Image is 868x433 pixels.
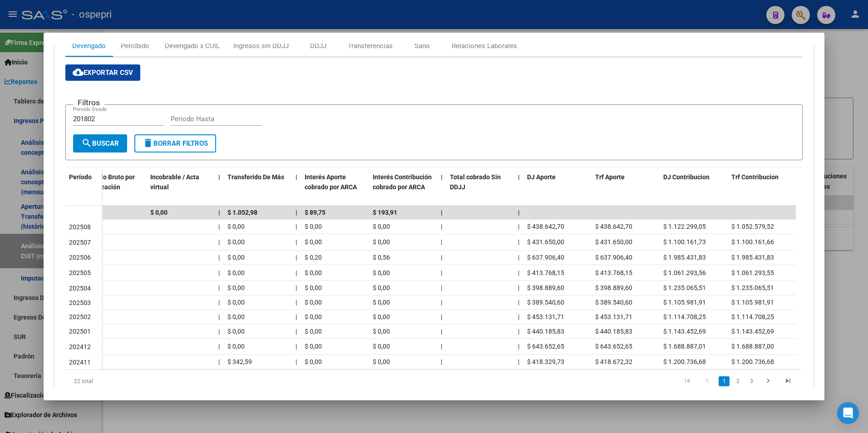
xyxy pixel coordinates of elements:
[305,343,322,350] span: $ 0,00
[663,299,706,306] span: $ 1.105.981,91
[73,98,104,108] h3: Filtros
[73,134,127,153] button: Buscar
[65,64,140,81] button: Exportar CSV
[663,223,706,230] span: $ 1.122.299,05
[527,358,564,365] span: $ 418.329,73
[165,41,220,51] div: Devengado x CUIL
[373,173,432,191] span: Interés Contribución cobrado por ARCA
[296,223,297,230] span: |
[227,284,245,291] span: $ 0,00
[779,376,797,386] a: go to last page
[227,254,245,261] span: $ 0,00
[518,238,519,246] span: |
[224,167,292,207] datatable-header-cell: Transferido De Más
[441,313,442,320] span: |
[441,343,442,350] span: |
[305,238,322,246] span: $ 0,00
[369,167,437,207] datatable-header-cell: Interés Contribución cobrado por ARCA
[437,167,446,207] datatable-header-cell: |
[69,223,91,231] span: 202508
[218,254,220,261] span: |
[518,223,519,230] span: |
[218,343,220,350] span: |
[518,299,519,306] span: |
[595,269,632,276] span: $ 413.768,15
[527,284,564,291] span: $ 398.889,60
[69,328,91,335] span: 202501
[82,173,135,191] span: Cobrado Bruto por Fiscalización
[595,173,625,181] span: Trf Aporte
[518,173,520,181] span: |
[348,41,393,51] div: Transferencias
[595,358,632,365] span: $ 418.672,32
[518,343,519,350] span: |
[121,41,149,51] div: Percibido
[292,167,301,207] datatable-header-cell: |
[728,167,796,207] datatable-header-cell: Trf Contribucion
[218,299,220,306] span: |
[837,402,859,424] div: Open Intercom Messenger
[527,223,564,230] span: $ 438.642,70
[731,269,774,276] span: $ 1.061.293,55
[518,284,519,291] span: |
[414,41,430,51] div: Sano
[296,284,297,291] span: |
[305,209,325,216] span: $ 89,75
[296,209,297,216] span: |
[150,209,168,216] span: $ 0,00
[69,299,91,306] span: 202503
[527,269,564,276] span: $ 413.768,15
[72,41,106,51] div: Devengado
[81,139,119,148] span: Buscar
[663,313,706,320] span: $ 1.114.708,25
[731,173,779,181] span: Trf Contribucion
[69,343,91,350] span: 202412
[73,67,84,78] mat-icon: cloud_download
[305,254,322,261] span: $ 0,20
[663,173,710,181] span: DJ Contribucion
[296,343,297,350] span: |
[301,167,369,207] datatable-header-cell: Interés Aporte cobrado por ARCA
[731,254,774,261] span: $ 1.985.431,83
[527,254,564,261] span: $ 637.906,40
[305,328,322,335] span: $ 0,00
[69,254,91,261] span: 202506
[663,284,706,291] span: $ 1.235.065,51
[73,69,133,77] span: Exportar CSV
[373,223,390,230] span: $ 0,00
[719,376,730,386] a: 1
[373,299,390,306] span: $ 0,00
[595,238,632,246] span: $ 431.650,00
[731,343,774,350] span: $ 1.688.887,00
[595,223,632,230] span: $ 438.642,70
[227,343,245,350] span: $ 0,00
[305,358,322,365] span: $ 0,00
[296,238,297,246] span: |
[296,313,297,320] span: |
[227,313,245,320] span: $ 0,00
[450,173,501,191] span: Total cobrado Sin DDJJ
[218,313,220,320] span: |
[227,238,245,246] span: $ 0,00
[296,269,297,276] span: |
[134,134,216,153] button: Borrar Filtros
[218,328,220,335] span: |
[514,167,523,207] datatable-header-cell: |
[595,254,632,261] span: $ 637.906,40
[218,209,220,216] span: |
[518,328,519,335] span: |
[527,238,564,246] span: $ 431.650,00
[69,239,91,246] span: 202507
[373,343,390,350] span: $ 0,00
[227,328,245,335] span: $ 0,00
[518,269,519,276] span: |
[595,313,632,320] span: $ 453.131,71
[227,358,252,365] span: $ 342,59
[373,269,390,276] span: $ 0,00
[441,269,442,276] span: |
[731,358,774,365] span: $ 1.200.736,68
[305,313,322,320] span: $ 0,00
[699,376,716,386] a: go to previous page
[218,238,220,246] span: |
[296,299,297,306] span: |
